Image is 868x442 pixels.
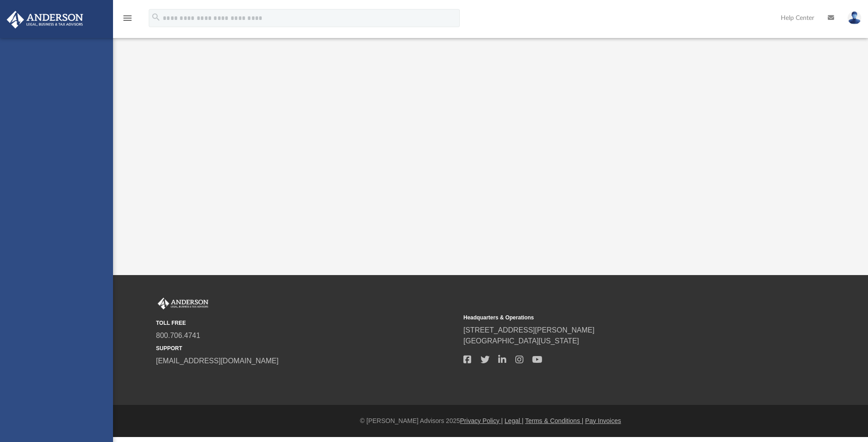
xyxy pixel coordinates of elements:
[4,11,86,29] img: Anderson Advisors Platinum Portal
[156,298,210,309] img: Anderson Advisors Platinum Portal
[151,12,161,22] i: search
[463,326,594,334] a: [STREET_ADDRESS][PERSON_NAME]
[156,357,278,365] a: [EMAIL_ADDRESS][DOMAIN_NAME]
[848,11,861,24] img: User Pic
[460,417,503,424] a: Privacy Policy |
[113,416,868,426] div: © [PERSON_NAME] Advisors 2025
[122,17,133,24] a: menu
[122,13,133,24] i: menu
[585,417,621,424] a: Pay Invoices
[156,332,200,339] a: 800.706.4741
[156,319,457,327] small: TOLL FREE
[463,337,579,345] a: [GEOGRAPHIC_DATA][US_STATE]
[525,417,584,424] a: Terms & Conditions |
[156,344,457,352] small: SUPPORT
[463,314,764,322] small: Headquarters & Operations
[505,417,524,424] a: Legal |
